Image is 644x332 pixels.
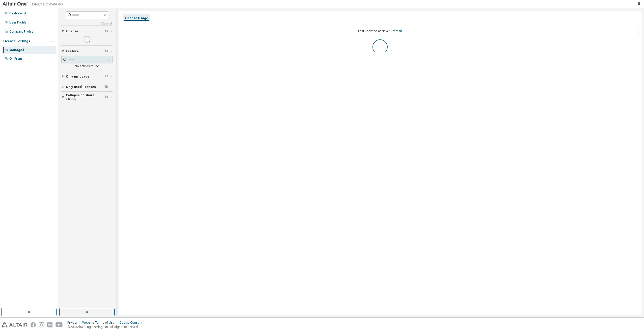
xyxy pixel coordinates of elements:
[66,93,105,101] span: Collapse on share string
[105,49,108,53] span: Clear filter
[61,21,113,26] a: Clear all
[61,81,113,92] button: Only used licenses
[61,46,113,57] button: Feature
[66,29,78,33] span: License
[61,64,113,68] div: No entries found
[105,95,108,99] span: Clear filter
[61,71,113,82] button: Only my usage
[9,11,26,15] div: Dashboard
[9,57,22,61] div: On Prem
[3,2,66,7] img: Altair One
[105,29,108,33] span: Clear filter
[39,322,44,327] img: instagram.svg
[391,29,402,33] a: Refresh
[47,322,52,327] img: linkedin.svg
[66,75,89,79] span: Only my usage
[9,48,24,52] div: Managed
[61,92,113,103] button: Collapse on share string
[125,16,148,20] div: License Usage
[9,30,33,34] div: Company Profile
[67,321,82,325] div: Privacy
[105,85,108,89] span: Clear filter
[82,321,119,325] div: Website Terms of Use
[66,85,96,89] span: Only used licenses
[9,20,26,25] div: User Profile
[105,75,108,79] span: Clear filter
[3,39,30,43] div: License Settings
[66,49,79,53] span: Feature
[67,325,145,329] p: © 2025 Altair Engineering, Inc. All Rights Reserved.
[119,321,145,325] div: Cookie Consent
[56,322,63,327] img: youtube.svg
[122,26,638,36] div: Last updated at: Never
[2,322,28,327] img: altair_logo.svg
[31,322,36,327] img: facebook.svg
[61,26,113,37] button: License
